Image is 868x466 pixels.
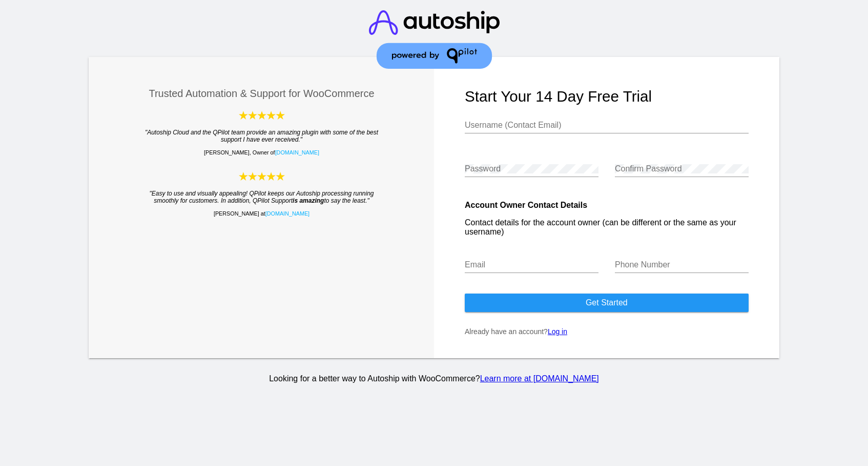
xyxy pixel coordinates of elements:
[548,327,567,336] a: Log in
[87,374,781,383] p: Looking for a better way to Autoship with WooCommerce?
[239,171,285,182] img: Autoship Cloud powered by QPilot
[120,88,404,100] h3: Trusted Automation & Support for WooCommerce
[140,190,383,204] blockquote: "Easy to use and visually appealing! QPilot keeps our Autoship processing running smoothly for cu...
[239,110,285,121] img: Autoship Cloud powered by QPilot
[140,129,383,143] blockquote: "Autoship Cloud and the QPilot team provide an amazing plugin with some of the best support I hav...
[586,298,628,307] span: Get started
[120,149,404,156] p: [PERSON_NAME], Owner of
[265,210,309,217] a: [DOMAIN_NAME]
[275,149,319,156] a: [DOMAIN_NAME]
[293,197,324,204] strong: is amazing
[465,260,598,269] input: Email
[465,201,587,209] strong: Account Owner Contact Details
[465,327,749,336] p: Already have an account?
[465,88,749,105] h1: Start your 14 day free trial
[615,260,749,269] input: Phone Number
[465,218,749,237] p: Contact details for the account owner (can be different or the same as your username)
[465,294,749,312] button: Get started
[120,210,404,217] p: [PERSON_NAME] at
[465,121,749,130] input: Username (Contact Email)
[480,374,599,383] a: Learn more at [DOMAIN_NAME]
